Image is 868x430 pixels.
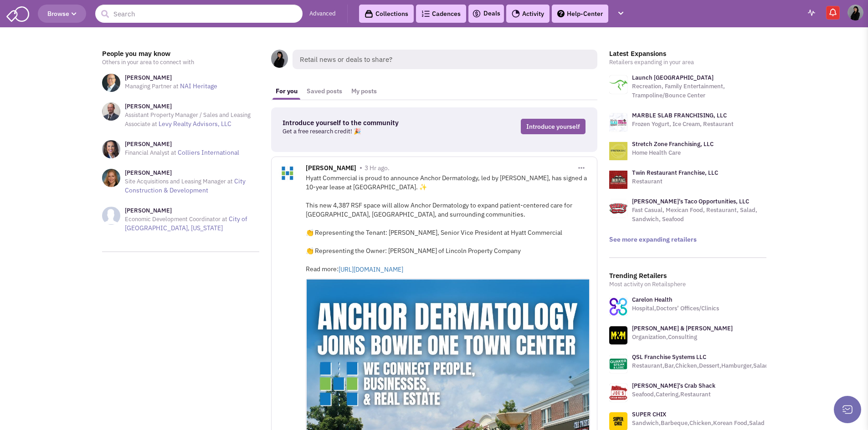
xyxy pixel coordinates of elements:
img: Cadences_logo.png [421,10,430,17]
img: Activity.png [512,10,520,18]
a: [URL][DOMAIN_NAME] [339,265,466,274]
span: Managing Partner at [125,82,179,90]
img: SmartAdmin [6,5,29,22]
p: Others in your area to connect with [102,58,259,67]
span: Site Acquisitions and Leasing Manager at [125,177,233,185]
p: Home Health Care [632,148,714,157]
p: Sandwich,Barbeque,Chicken,Korean Food,Salad [632,419,765,428]
input: Search [95,5,303,23]
img: icon-deals.svg [472,8,481,19]
h3: [PERSON_NAME] [125,102,259,111]
a: City of [GEOGRAPHIC_DATA], [US_STATE] [125,215,247,232]
span: [PERSON_NAME] [306,164,356,174]
a: Cadences [416,5,466,23]
h3: Trending Retailers [609,272,766,280]
a: NAI Heritage [180,82,217,90]
h3: People you may know [102,50,259,58]
img: icon-collection-lavender-black.svg [365,10,373,18]
a: Introduce yourself [521,119,586,134]
span: Assistant Property Manager / Sales and Leasing Associate at [125,111,251,128]
a: Collections [359,5,414,23]
img: logo [609,171,627,189]
h3: [PERSON_NAME] [125,74,217,82]
a: City Construction & Development [125,177,246,194]
span: Retail news or deals to share? [293,50,597,69]
img: Sophia Deeb [847,5,863,20]
a: Help-Center [552,5,608,23]
img: www.forthepeople.com [609,326,627,344]
img: logo [609,113,627,132]
a: Twin Restaurant Franchise, LLC [632,169,718,177]
a: [PERSON_NAME]'s Crab Shack [632,382,715,390]
p: Hospital,Doctors’ Offices/Clinics [632,304,719,313]
h3: Introduce yourself to the community [282,119,455,127]
span: 3 Hr ago. [365,164,390,172]
a: MARBLE SLAB FRANCHISING, LLC [632,111,727,119]
h3: Latest Expansions [609,50,766,58]
a: Colliers International [178,148,239,157]
a: See more expanding retailers [609,235,697,243]
p: Get a free research credit! 🎉 [282,127,455,136]
span: Financial Analyst at [125,149,176,157]
a: [PERSON_NAME] & [PERSON_NAME] [632,324,733,332]
h3: [PERSON_NAME] [125,169,259,177]
a: My posts [347,83,381,100]
p: Fast Casual, Mexican Food, Restaurant, Salad, Sandwich, Seafood [632,206,766,224]
a: Launch [GEOGRAPHIC_DATA] [632,74,714,81]
p: Most activity on Retailsphere [609,280,766,289]
a: For you [271,83,302,100]
p: Retailers expanding in your area [609,58,766,67]
a: SUPER CHIX [632,410,666,418]
a: Activity [506,5,550,23]
span: Economic Development Coordinator at [125,215,227,223]
p: Seafood,Catering,Restaurant [632,390,715,399]
a: QSL Franchise Systems LLC [632,353,706,361]
h3: [PERSON_NAME] [125,207,259,215]
a: Levy Realty Advisors, LLC [159,120,231,128]
a: Deals [472,8,500,19]
img: logo [609,76,627,94]
div: Hyatt Commercial is proud to announce Anchor Dermatology, led by [PERSON_NAME], has signed a 10-y... [306,173,590,274]
p: Frozen Yogurt, Ice Cream, Restaurant [632,120,734,129]
a: [PERSON_NAME]'s Taco Opportunities, LLC [632,197,749,205]
h3: [PERSON_NAME] [125,140,239,148]
a: Saved posts [302,83,347,100]
img: logo [609,199,627,218]
a: Stretch Zone Franchising, LLC [632,140,714,148]
img: logo [609,142,627,160]
p: Organization,Consulting [632,333,733,342]
a: Advanced [309,10,336,18]
img: help.png [557,10,565,17]
p: Restaurant,Bar,Chicken,Dessert,Hamburger,Salad,Soup,Wings [632,361,803,370]
span: Browse [47,10,77,18]
button: Browse [38,5,86,23]
p: Recreation, Family Entertainment, Trampoline/Bounce Center [632,82,766,100]
p: Restaurant [632,177,718,186]
a: Carelon Health [632,296,673,304]
img: NoImageAvailable1.jpg [102,207,120,225]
